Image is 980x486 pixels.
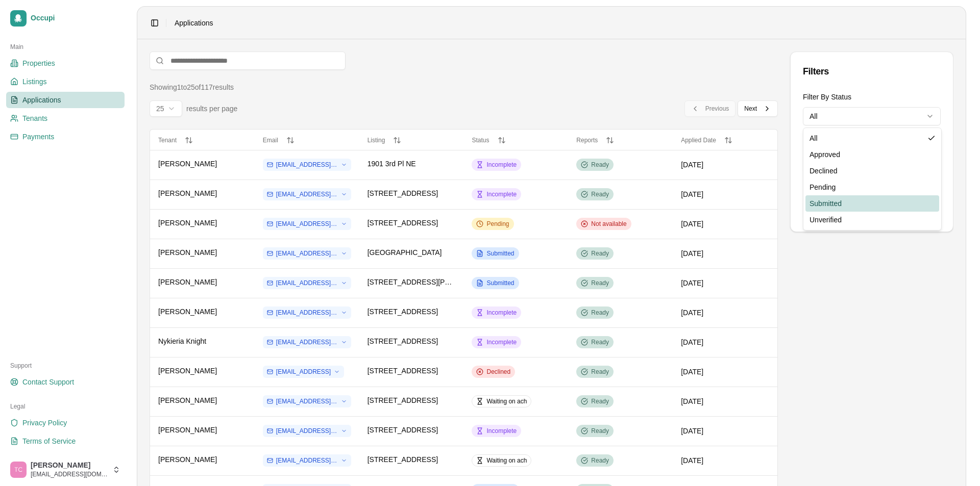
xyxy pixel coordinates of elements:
span: Approved [810,149,840,160]
span: Declined [810,166,837,176]
span: Unverified [810,215,842,225]
span: All [810,133,818,143]
span: Submitted [810,198,842,209]
span: Pending [810,182,836,192]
